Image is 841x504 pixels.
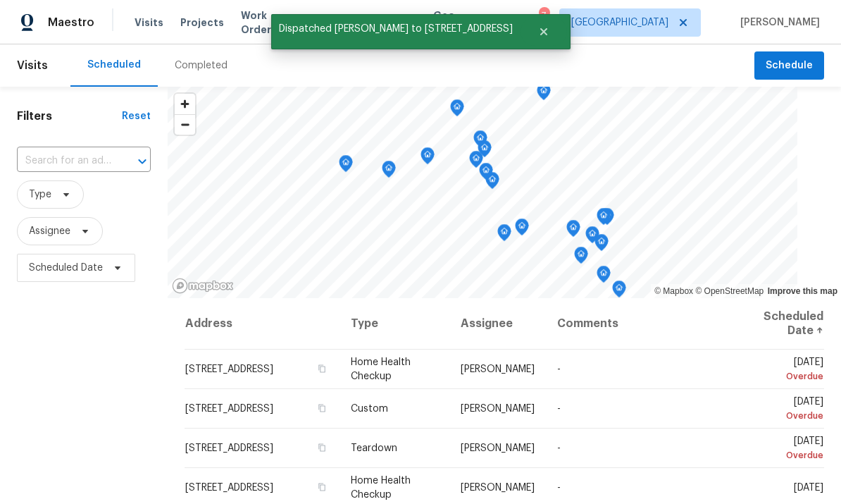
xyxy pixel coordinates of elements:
span: [STREET_ADDRESS] [185,364,273,374]
span: [DATE] [749,397,823,423]
div: Completed [175,59,228,73]
h1: Filters [17,109,122,123]
span: [PERSON_NAME] [735,16,820,30]
span: Work Orders [241,8,298,37]
span: [PERSON_NAME] [461,483,535,493]
span: - [557,364,561,374]
div: Scheduled [87,58,141,72]
span: Zoom out [175,115,195,135]
span: [DATE] [749,436,823,462]
canvas: Map [168,87,797,298]
button: Zoom in [175,94,195,114]
a: OpenStreetMap [695,286,764,296]
button: Close [521,18,567,46]
th: Address [185,298,339,350]
span: Assignee [29,224,70,238]
span: - [557,404,561,414]
div: 7 [539,8,549,23]
span: Teardown [351,443,397,453]
div: Reset [122,109,151,123]
span: - [557,483,561,493]
span: Schedule [766,57,813,75]
span: Type [29,188,51,202]
span: [GEOGRAPHIC_DATA] [571,16,668,30]
th: Comments [546,298,737,350]
a: Improve this map [768,286,837,296]
th: Scheduled Date ↑ [737,298,824,350]
span: - [557,443,561,453]
span: [PERSON_NAME] [461,443,535,453]
span: [PERSON_NAME] [461,404,535,414]
div: Map marker [537,83,551,105]
div: Map marker [574,247,588,269]
span: [STREET_ADDRESS] [185,404,273,414]
span: Home Health Checkup [351,476,411,500]
span: Maestro [48,16,94,30]
span: Visits [17,50,48,81]
div: Map marker [515,219,529,240]
button: Copy Address [316,481,328,493]
span: Visits [135,16,163,30]
button: Schedule [754,51,824,80]
div: Map marker [450,99,464,121]
div: Map marker [612,281,626,302]
a: Mapbox [654,286,693,296]
span: Scheduled Date [29,261,103,275]
div: Map marker [594,234,609,256]
div: Overdue [749,369,823,383]
div: Overdue [749,409,823,423]
span: [STREET_ADDRESS] [185,483,273,493]
div: Map marker [473,130,487,152]
span: [DATE] [749,357,823,383]
div: Map marker [597,266,611,288]
span: [DATE] [794,483,823,493]
button: Zoom out [175,114,195,135]
div: Map marker [566,220,580,242]
span: Geo Assignments [433,8,515,37]
div: Overdue [749,448,823,462]
button: Copy Address [316,362,328,375]
button: Copy Address [316,402,328,414]
button: Copy Address [316,441,328,454]
div: Map marker [597,208,611,230]
div: Map marker [585,226,599,248]
button: Open [132,152,152,171]
input: Search for an address... [17,150,111,172]
span: Custom [351,404,388,414]
span: [STREET_ADDRESS] [185,443,273,453]
a: Mapbox homepage [172,278,234,294]
div: Map marker [478,140,492,162]
span: Dispatched [PERSON_NAME] to [STREET_ADDRESS] [271,14,521,44]
span: Projects [180,16,224,30]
